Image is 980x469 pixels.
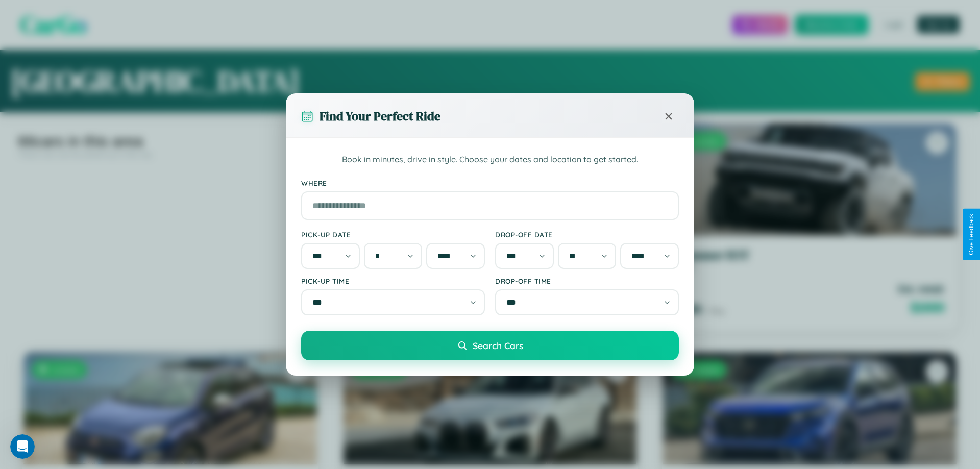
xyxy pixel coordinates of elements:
[301,153,679,166] p: Book in minutes, drive in style. Choose your dates and location to get started.
[301,277,485,285] label: Pick-up Time
[473,340,523,351] span: Search Cars
[495,277,679,285] label: Drop-off Time
[301,179,679,187] label: Where
[301,230,485,239] label: Pick-up Date
[495,230,679,239] label: Drop-off Date
[301,331,679,360] button: Search Cars
[320,108,440,125] h3: Find Your Perfect Ride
